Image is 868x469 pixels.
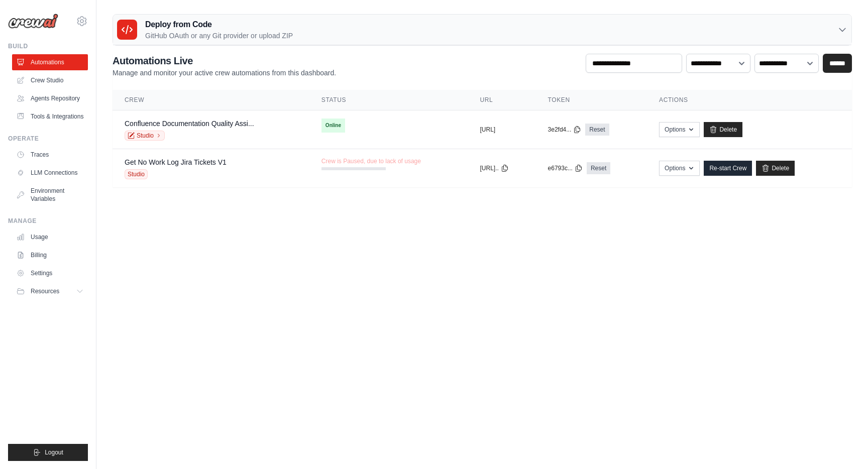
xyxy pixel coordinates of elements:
[704,122,742,137] a: Delete
[45,448,63,456] span: Logout
[321,157,421,165] span: Crew is Paused, due to lack of usage
[125,169,148,179] span: Studio
[12,147,88,163] a: Traces
[309,90,468,110] th: Status
[125,131,165,141] a: Studio
[659,161,700,176] button: Options
[125,120,254,128] a: Confluence Documentation Quality Assi...
[8,135,88,143] div: Operate
[12,247,88,263] a: Billing
[548,126,582,134] button: 3e2fd4...
[113,90,309,110] th: Crew
[12,90,88,106] a: Agents Repository
[585,124,609,136] a: Reset
[12,108,88,125] a: Tools & Integrations
[8,42,88,50] div: Build
[113,54,336,68] h2: Automations Live
[113,68,336,78] p: Manage and monitor your active crew automations from this dashboard.
[12,54,88,70] a: Automations
[321,119,345,133] span: Online
[536,90,647,110] th: Token
[756,161,795,176] a: Delete
[548,164,583,172] button: e6793c...
[31,287,59,295] span: Resources
[12,265,88,281] a: Settings
[12,283,88,299] button: Resources
[12,229,88,245] a: Usage
[704,161,752,176] a: Re-start Crew
[8,444,88,461] button: Logout
[8,217,88,225] div: Manage
[468,90,535,110] th: URL
[12,183,88,207] a: Environment Variables
[125,158,227,166] a: Get No Work Log Jira Tickets V1
[145,31,293,41] p: GitHub OAuth or any Git provider or upload ZIP
[647,90,852,110] th: Actions
[8,14,58,29] img: Logo
[12,165,88,181] a: LLM Connections
[12,72,88,88] a: Crew Studio
[587,162,610,174] a: Reset
[145,19,293,31] h3: Deploy from Code
[659,122,700,137] button: Options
